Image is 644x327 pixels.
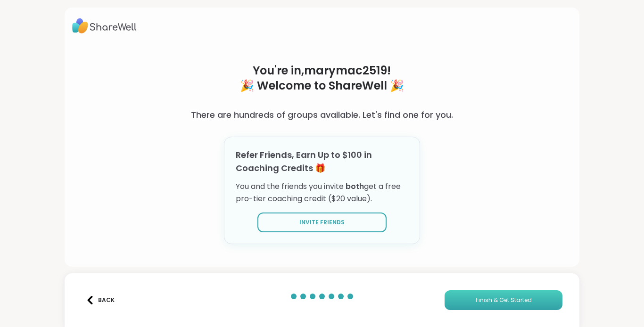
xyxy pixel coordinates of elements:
h3: There are hundreds of groups available. Let's find one for you. [191,108,453,122]
img: ShareWell Logo [72,15,137,37]
div: Back [86,296,115,304]
button: Back [82,290,119,310]
h1: You're in, marymac2519 ! 🎉 Welcome to ShareWell 🎉 [158,63,485,93]
button: Finish & Get Started [445,290,562,310]
button: Invite Friends [257,213,387,232]
h3: Refer Friends, Earn Up to $100 in Coaching Credits 🎁 [236,148,408,175]
span: both [346,181,364,192]
span: Invite Friends [299,218,345,227]
span: Finish & Get Started [476,296,532,304]
p: You and the friends you invite get a free pro-tier coaching credit ($20 value). [236,180,408,205]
